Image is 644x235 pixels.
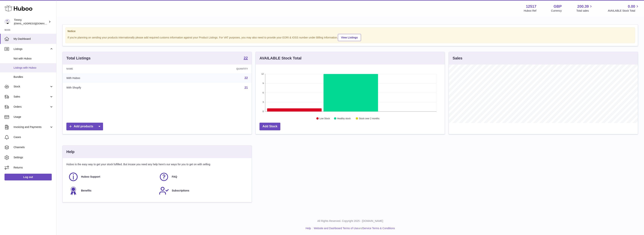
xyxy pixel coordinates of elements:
[14,156,53,159] span: Settings
[14,95,49,98] span: Sales
[244,86,248,89] a: 21
[576,9,593,13] span: Total sales
[5,19,10,25] img: internalAdmin-12517@internal.huboo.com
[159,172,246,182] a: FAQ
[14,37,53,41] span: My Dashboard
[14,146,53,149] span: Channels
[63,73,165,83] td: With Huboo
[68,33,633,41] div: If you're planning on sending your products internationally please add required customs informati...
[68,172,155,182] a: Huboo Support
[165,65,252,73] th: Quantity
[172,175,177,179] span: FAQ
[313,227,395,230] li: and
[14,105,49,109] span: Orders
[608,9,639,13] span: AVAILABLE Stock Total
[14,125,49,129] span: Invoicing and Payments
[262,92,264,94] text: 6
[306,227,311,230] a: Help
[81,175,100,179] span: Huboo Support
[554,4,562,9] strong: GBP
[14,115,53,119] span: Usage
[66,56,91,61] h3: Total Listings
[59,219,641,223] p: All Rights Reserved. Copyright 2025 - [DOMAIN_NAME]
[261,73,264,75] text: 12
[63,65,165,73] th: Name
[81,189,91,192] span: Benefits
[14,135,53,139] span: Cases
[628,4,635,9] span: 0.00
[68,186,155,196] a: Benefits
[551,9,562,13] div: Currency
[14,75,53,79] span: Bundles
[66,123,103,130] a: Add products
[363,227,395,230] a: Service Terms & Conditions
[14,57,53,60] span: Not with Huboo
[14,166,53,169] span: Returns
[14,85,49,88] span: Stock
[524,9,536,13] div: Huboo Ref
[262,101,264,103] text: 3
[66,149,74,154] h3: Help
[14,66,53,70] span: Listings with Huboo
[63,83,165,93] td: With Shopify
[338,34,361,41] a: View Listings
[337,117,351,120] text: Healthy stock
[526,4,536,9] strong: 12517
[68,29,633,33] strong: Notice
[66,163,248,166] p: Huboo is the easy way to get your stock fulfilled. But incase you need any help here's our ways f...
[159,186,246,196] a: Subscriptions
[5,174,52,180] a: Log out
[244,56,248,61] a: 22
[244,56,248,60] strong: 22
[453,56,462,61] h3: Sales
[14,22,55,25] span: [EMAIL_ADDRESS][DOMAIN_NAME]
[608,4,639,13] a: 0.00 AVAILABLE Stock Total
[244,76,248,80] a: 22
[314,227,358,230] a: Website and Dashboard Terms of Use
[259,123,280,130] a: Add Stock
[172,189,189,192] span: Subscriptions
[259,56,301,61] h3: AVAILABLE Stock Total
[14,47,49,51] span: Listings
[319,117,330,120] text: Low Stock
[262,82,264,84] text: 9
[14,18,48,25] div: Timmy
[359,117,379,120] text: Stock over 2 months
[576,4,593,13] a: 200.39 Total sales
[262,110,264,113] text: 0
[577,4,589,9] span: 200.39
